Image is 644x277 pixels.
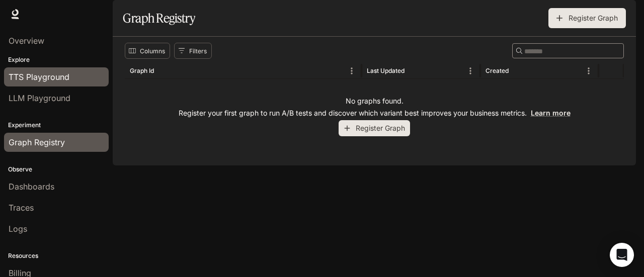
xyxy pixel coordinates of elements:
[512,43,624,58] div: Search
[406,63,421,78] button: Sort
[610,243,634,267] div: Open Intercom Messenger
[155,63,170,78] button: Sort
[179,108,571,118] p: Register your first graph to run A/B tests and discover which variant best improves your business...
[346,96,404,106] p: No graphs found.
[367,67,405,74] div: Last Updated
[510,63,525,78] button: Sort
[486,67,509,74] div: Created
[130,67,154,74] div: Graph Id
[531,109,571,117] a: Learn more
[123,8,195,28] h1: Graph Registry
[463,63,478,78] button: Menu
[344,63,359,78] button: Menu
[339,120,410,137] button: Register Graph
[548,8,626,28] button: Register Graph
[125,43,170,59] button: Select columns
[581,63,596,78] button: Menu
[174,43,212,59] button: Show filters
